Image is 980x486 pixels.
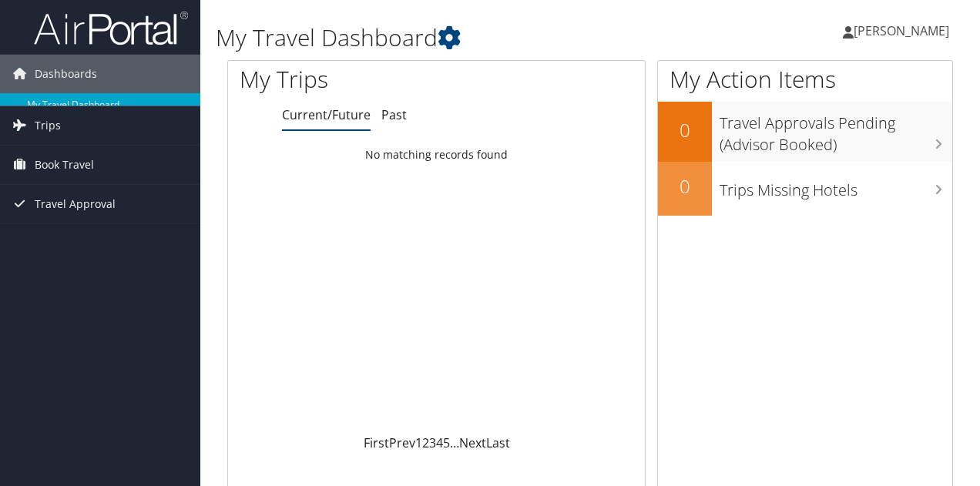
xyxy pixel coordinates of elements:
a: Last [486,434,510,451]
h2: 0 [658,173,712,199]
span: [PERSON_NAME] [854,22,949,39]
a: 0Travel Approvals Pending (Advisor Booked) [658,102,952,161]
a: [PERSON_NAME] [843,8,965,54]
a: Prev [389,434,415,451]
a: First [364,434,389,451]
span: Trips [35,106,61,145]
a: 5 [443,434,450,451]
h1: My Action Items [658,63,952,96]
span: Book Travel [35,146,94,184]
h2: 0 [658,117,712,143]
a: 0Trips Missing Hotels [658,162,952,216]
h3: Trips Missing Hotels [720,172,952,201]
a: Past [381,106,407,123]
h1: My Travel Dashboard [216,22,715,54]
img: airportal-logo.png [34,10,188,46]
a: 3 [429,434,436,451]
a: 4 [436,434,443,451]
a: Next [459,434,486,451]
span: Travel Approval [35,185,116,223]
h3: Travel Approvals Pending (Advisor Booked) [720,105,952,156]
span: Dashboards [35,55,97,93]
span: … [450,434,459,451]
a: 2 [422,434,429,451]
h1: My Trips [240,63,460,96]
a: Current/Future [282,106,371,123]
a: 1 [415,434,422,451]
td: No matching records found [228,141,645,169]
